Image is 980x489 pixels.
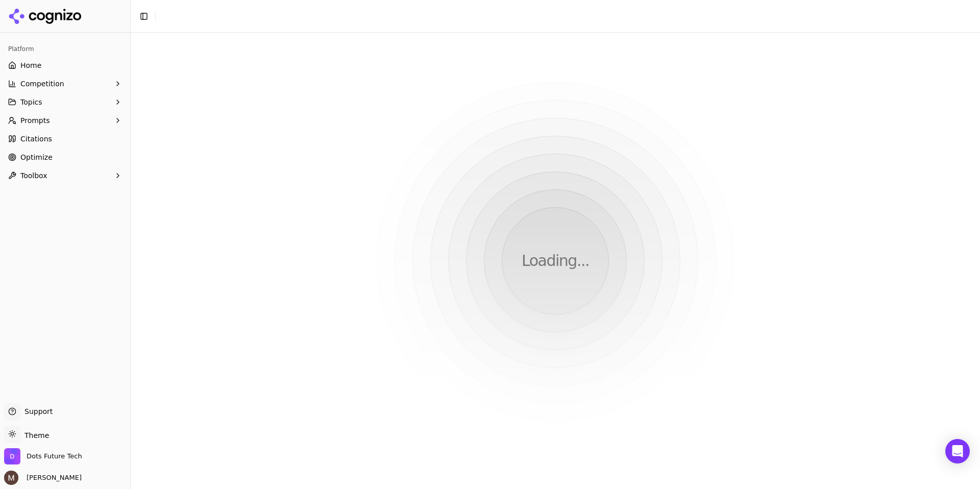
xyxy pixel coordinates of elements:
button: Topics [4,94,126,110]
div: Open Intercom Messenger [945,439,970,463]
button: Toolbox [4,167,126,184]
button: Prompts [4,112,126,129]
a: Citations [4,131,126,147]
span: Competition [20,79,64,89]
button: Competition [4,76,126,92]
span: Citations [20,134,52,144]
button: Open user button [4,471,82,485]
span: Topics [20,97,42,107]
span: [PERSON_NAME] [22,473,82,482]
span: Optimize [20,152,53,162]
button: Open organization switcher [4,448,82,464]
img: Dots Future Tech [4,448,20,464]
span: Dots Future Tech [27,452,82,461]
span: Support [20,406,53,417]
a: Optimize [4,149,126,165]
img: Martyn Strydom [4,471,18,485]
a: Home [4,57,126,74]
p: Loading... [522,252,589,270]
span: Toolbox [20,170,47,181]
span: Home [20,60,41,70]
div: Platform [4,41,126,57]
span: Theme [20,431,49,439]
span: Prompts [20,115,50,126]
